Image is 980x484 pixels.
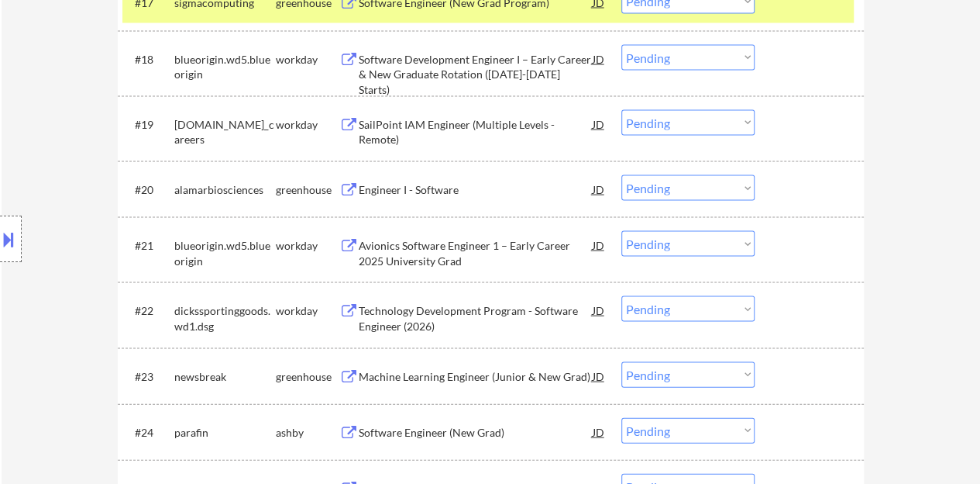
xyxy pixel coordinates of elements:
div: Machine Learning Engineer (Junior & New Grad) [359,369,593,385]
div: greenhouse [276,369,339,385]
div: workday [276,238,339,254]
div: JD [591,231,607,259]
div: JD [591,362,607,390]
div: ashby [276,425,339,441]
div: #18 [135,52,162,67]
div: blueorigin.wd5.blueorigin [174,52,276,82]
div: Avionics Software Engineer 1 – Early Career 2025 University Grad [359,238,593,268]
div: workday [276,303,339,319]
div: greenhouse [276,182,339,198]
div: JD [591,296,607,324]
div: parafin [174,425,276,441]
div: Technology Development Program - Software Engineer (2026) [359,303,593,334]
div: Software Development Engineer I – Early Career & New Graduate Rotation ([DATE]-[DATE] Starts) [359,52,593,98]
div: #24 [135,425,162,441]
div: JD [591,175,607,203]
div: workday [276,117,339,133]
div: Engineer I - Software [359,182,593,198]
div: Software Engineer (New Grad) [359,425,593,441]
div: JD [591,418,607,446]
div: workday [276,52,339,67]
div: SailPoint IAM Engineer (Multiple Levels - Remote) [359,117,593,147]
div: JD [591,110,607,138]
div: JD [591,45,607,73]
